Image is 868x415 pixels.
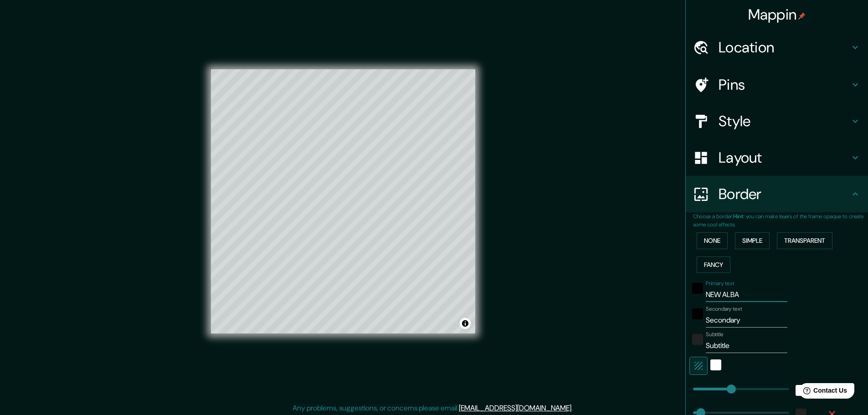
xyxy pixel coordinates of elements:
[692,283,703,294] button: black
[697,232,728,249] button: None
[459,403,571,413] a: [EMAIL_ADDRESS][DOMAIN_NAME]
[719,76,850,94] h4: Pins
[686,103,868,139] div: Style
[293,403,573,414] p: Any problems, suggestions, or concerns please email .
[735,232,770,249] button: Simple
[686,67,868,103] div: Pins
[692,334,703,345] button: color-222222
[460,318,471,329] button: Toggle attribution
[697,256,730,273] button: Fancy
[686,176,868,212] div: Border
[719,38,850,56] h4: Location
[692,308,703,319] button: black
[748,5,806,24] h4: Mappin
[733,213,744,220] b: Hint
[719,149,850,167] h4: Layout
[573,403,574,414] div: .
[686,29,868,66] div: Location
[719,112,850,130] h4: Style
[798,12,806,20] img: pin-icon.png
[686,139,868,176] div: Layout
[777,232,832,249] button: Transparent
[706,305,742,313] label: Secondary text
[706,331,724,338] label: Subtitle
[710,359,721,370] button: white
[787,379,858,405] iframe: Help widget launcher
[706,280,734,287] label: Primary text
[719,185,850,203] h4: Border
[574,403,576,414] div: .
[693,212,868,229] p: Choose a border. : you can make layers of the frame opaque to create some cool effects.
